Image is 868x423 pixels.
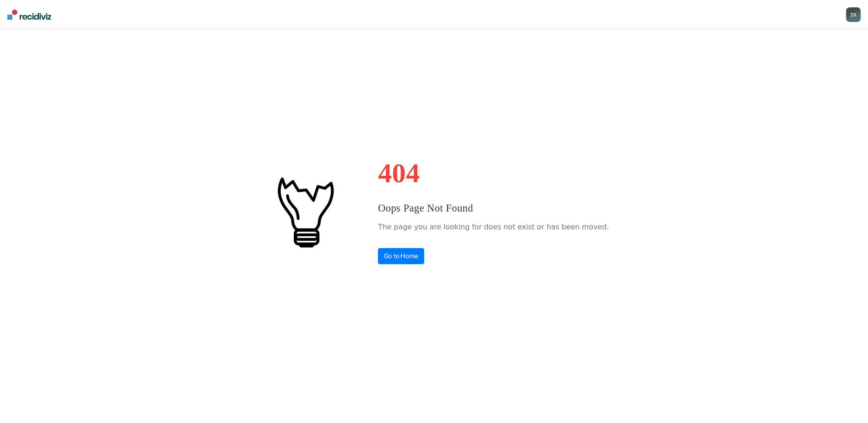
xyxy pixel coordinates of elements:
[378,220,609,234] p: The page you are looking for does not exist or has been moved.
[378,201,609,216] h3: Oops Page Not Found
[378,159,609,187] h1: 404
[7,10,51,20] img: Recidiviz
[846,7,861,22] div: Z K
[846,7,861,22] button: ZK
[259,166,350,257] img: #
[378,248,424,264] a: Go to Home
